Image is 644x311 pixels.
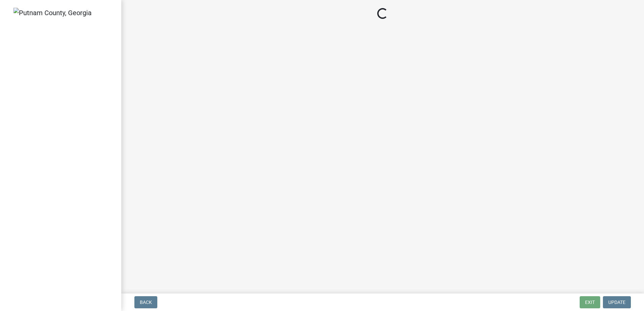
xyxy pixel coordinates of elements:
[580,296,600,308] button: Exit
[608,300,625,305] span: Update
[140,300,152,305] span: Back
[13,8,92,18] img: Putnam County, Georgia
[134,296,157,308] button: Back
[603,296,631,308] button: Update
